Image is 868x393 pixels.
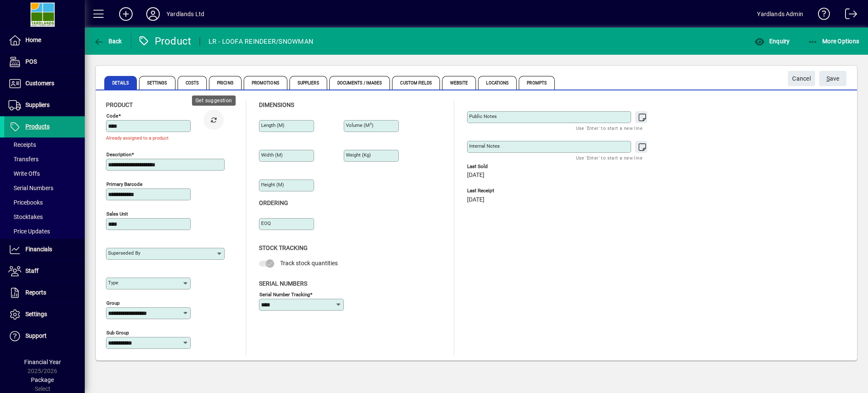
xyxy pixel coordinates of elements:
mat-label: Superseded by [108,250,140,256]
span: Prompts [519,76,555,90]
a: Reports [4,282,85,303]
button: Enquiry [752,34,792,49]
span: Package [31,376,54,383]
mat-label: Description [106,152,131,157]
span: Product [106,101,133,108]
span: Staff [25,267,39,274]
a: Financials [4,239,85,260]
span: Details [104,76,137,90]
mat-label: Sub group [106,330,129,336]
mat-label: Public Notes [469,113,497,119]
span: Settings [139,76,175,90]
span: Financial Year [24,359,61,365]
a: Support [4,326,85,347]
a: Logout [839,2,857,29]
a: Transfers [4,152,85,166]
app-page-header-button: Back [85,34,131,49]
span: Write Offs [8,170,40,177]
span: [DATE] [467,196,484,203]
span: Suppliers [25,101,50,108]
span: ave [826,72,840,86]
sup: 3 [370,122,372,126]
div: Yardlands Admin [757,7,803,21]
span: Settings [25,311,47,317]
a: Staff [4,261,85,282]
div: Get suggestion [192,95,236,106]
mat-label: Group [106,300,120,306]
span: Support [25,332,47,339]
span: [DATE] [467,172,484,179]
div: Yardlands Ltd [167,7,204,21]
a: Price Updates [4,224,85,239]
a: Write Offs [4,166,85,181]
span: Financials [25,246,52,253]
span: Last Sold [467,164,594,169]
span: Stock Tracking [259,244,308,251]
a: Knowledge Base [812,2,830,29]
mat-label: Type [108,280,118,286]
div: LR - LOOFA REINDEER/SNOWMAN [209,35,313,48]
mat-label: Weight (Kg) [346,152,371,158]
span: Serial Numbers [8,185,53,191]
span: Pricebooks [8,199,43,206]
span: Home [25,36,41,43]
div: Product [138,34,192,48]
mat-label: Sales unit [106,211,128,217]
mat-label: Length (m) [261,122,284,128]
a: Stocktakes [4,210,85,224]
span: Pricing [209,76,242,90]
a: Home [4,30,85,51]
mat-label: Primary barcode [106,181,142,187]
button: Save [819,71,846,86]
a: POS [4,51,85,73]
span: Reports [25,289,46,296]
span: Promotions [244,76,287,90]
button: Cancel [788,71,815,86]
span: Dimensions [259,101,294,108]
mat-hint: Use 'Enter' to start a new line [576,123,643,133]
button: Back [92,34,124,49]
span: Transfers [8,156,39,163]
mat-label: EOQ [261,220,271,226]
mat-hint: Use 'Enter' to start a new line [576,153,643,163]
span: S [826,75,830,82]
mat-label: Code [106,113,118,119]
a: Receipts [4,138,85,152]
span: Locations [478,76,517,90]
span: Cancel [792,72,811,86]
span: Track stock quantities [280,260,338,267]
span: Ordering [259,199,288,206]
span: Documents / Images [329,76,390,90]
mat-label: Height (m) [261,182,284,188]
a: Settings [4,304,85,325]
mat-label: Internal Notes [469,143,500,149]
a: Pricebooks [4,195,85,210]
mat-label: Volume (m ) [346,122,373,128]
span: Website [442,76,476,90]
span: Back [94,38,122,45]
mat-label: Width (m) [261,152,283,158]
span: Last Receipt [467,188,594,194]
span: More Options [808,38,860,45]
a: Suppliers [4,95,85,116]
button: Add [112,6,139,22]
mat-label: Serial Number tracking [259,291,310,297]
span: Price Updates [8,228,50,235]
span: Products [25,123,50,130]
span: Receipts [8,141,36,148]
a: Serial Numbers [4,181,85,195]
button: Profile [139,6,167,22]
button: More Options [806,34,862,49]
span: Custom Fields [392,76,440,90]
span: Costs [178,76,207,90]
span: Suppliers [289,76,327,90]
span: Customers [25,80,54,87]
span: POS [25,58,37,65]
span: Stocktakes [8,213,43,220]
span: Enquiry [754,38,790,45]
span: Serial Numbers [259,280,307,287]
a: Customers [4,73,85,94]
